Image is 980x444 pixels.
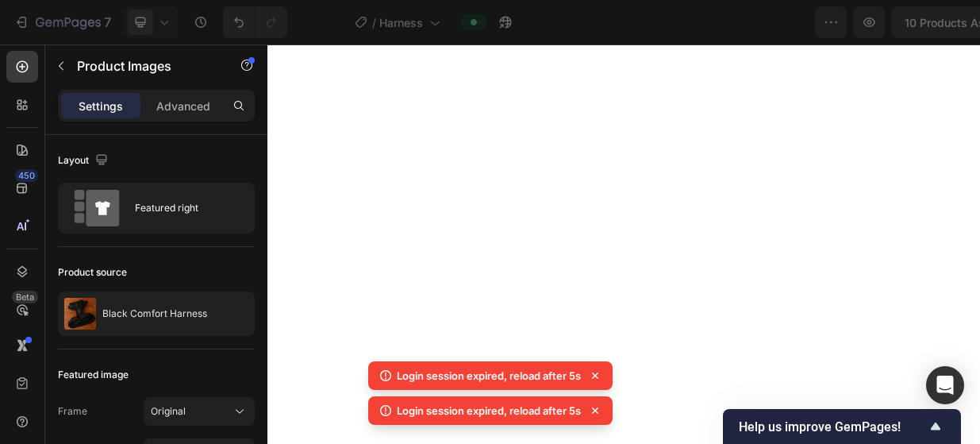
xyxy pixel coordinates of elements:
[102,308,207,319] p: Black Comfort Harness
[58,368,129,382] div: Featured image
[58,265,127,280] div: Product source
[58,404,87,419] label: Frame
[156,98,210,114] p: Advanced
[77,56,212,75] p: Product Images
[829,16,855,29] span: Save
[144,397,255,426] button: Original
[79,98,123,114] p: Settings
[64,298,96,330] img: product feature img
[644,6,809,38] button: 10 products assigned
[12,291,38,303] div: Beta
[397,403,581,419] p: Login session expired, reload after 5s
[888,14,928,31] div: Publish
[397,368,581,384] p: Login session expired, reload after 5s
[926,366,964,404] div: Open Intercom Messenger
[816,6,868,38] button: Save
[739,417,945,436] button: Show survey - Help us improve GemPages!
[15,169,38,182] div: 450
[6,6,118,38] button: 7
[104,13,111,32] p: 7
[58,150,111,172] div: Layout
[135,190,232,226] div: Featured right
[657,14,774,31] span: 10 products assigned
[739,419,926,434] span: Help us improve GemPages!
[151,404,186,419] span: Original
[223,6,287,38] div: Undo/Redo
[874,6,941,38] button: Publish
[267,44,980,444] iframe: Design area
[379,14,423,31] span: Harness
[372,14,376,31] span: /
